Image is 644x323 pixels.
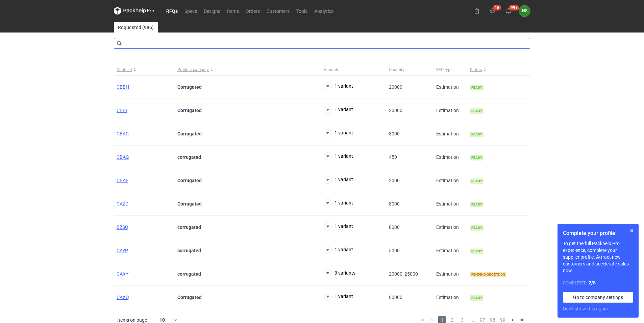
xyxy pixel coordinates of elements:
strong: Corrugated [177,178,202,183]
div: Estimation [434,169,467,192]
a: CAXQ [117,295,129,300]
span: Ready [470,108,484,114]
div: Completed: [563,279,633,286]
a: Analytics [311,7,337,15]
svg: Packhelp Pro [114,7,154,15]
button: Don’t show this again [563,305,608,312]
div: Estimation [434,146,467,169]
a: RFQs [163,7,181,15]
span: Ready [470,155,484,160]
div: Estimation [434,216,467,239]
span: Ready [470,225,484,231]
span: 60000 [389,295,402,300]
button: 1 variant [324,293,353,301]
strong: 2 / 8 [589,280,596,285]
a: Requested (986) [114,22,158,33]
button: 1 variant [324,246,353,254]
button: 1 variant [324,222,353,231]
strong: corrugated [177,248,201,253]
h1: Complete your profile [563,229,633,237]
span: Quantity [389,67,404,72]
strong: Corrugated [177,201,202,207]
strong: corrugated [177,271,201,277]
a: Items [224,7,242,15]
span: Pending quotation [470,272,506,277]
span: 20000 [389,84,402,90]
span: Ready [470,295,484,301]
div: Estimation [434,192,467,216]
a: Specs [181,7,200,15]
span: 8000 [389,201,400,207]
a: Orders [242,7,263,15]
a: CBBH [117,84,129,90]
a: CBAG [117,154,129,160]
span: Variants [324,67,339,72]
a: Designs [200,7,224,15]
span: Ready [470,249,484,254]
button: Skip for now [628,227,636,235]
div: Estimation [434,76,467,99]
a: Customers [263,7,293,15]
div: Estimation [434,262,467,286]
span: Ready [470,178,484,184]
span: 450 [389,154,397,160]
div: Estimation [434,286,467,309]
button: NS [519,5,530,17]
a: CAXY [117,271,128,277]
span: 8000 [389,224,400,230]
strong: Corrugated [177,108,202,113]
button: 16 [487,5,498,16]
a: Go to company settings [563,292,633,303]
span: 20000, 25000 [389,271,418,277]
button: Quote ID [114,64,175,75]
button: 99+ [503,5,514,16]
a: CBAE [117,178,128,183]
div: Estimation [434,99,467,122]
span: RFQ type [436,67,452,72]
button: 1 variant [324,176,353,184]
strong: corrugated [177,154,201,160]
button: 1 variant [324,129,353,137]
button: 3 variants [324,269,355,277]
span: Product category [177,67,209,72]
span: Ready [470,85,484,90]
span: Status [470,67,482,72]
a: BZSQ [117,224,128,230]
span: Ready [470,202,484,207]
button: 1 variant [324,82,353,90]
span: Quote ID [117,67,132,72]
strong: Corrugated [177,295,202,300]
div: Estimation [434,239,467,262]
strong: corrugated [177,224,201,230]
span: 2000 [389,178,400,183]
button: Product category [175,64,321,75]
a: CBBI [117,108,127,113]
div: Natalia Stępak [519,5,530,17]
span: 20000 [389,108,402,113]
span: 8000 [389,131,400,136]
a: CAYP [117,248,128,253]
span: Ready [470,132,484,137]
div: Estimation [434,122,467,146]
button: Status [467,64,528,75]
strong: Corrugated [177,84,202,90]
a: CBAC [117,131,129,136]
button: 1 variant [324,152,353,160]
span: 5000 [389,248,400,253]
strong: Corrugated [177,131,202,136]
p: To get the full Packhelp Pro experience, complete your supplier profile. Attract new customers an... [563,240,633,274]
a: CAZD [117,201,128,207]
button: 1 variant [324,106,353,114]
a: Tools [293,7,311,15]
